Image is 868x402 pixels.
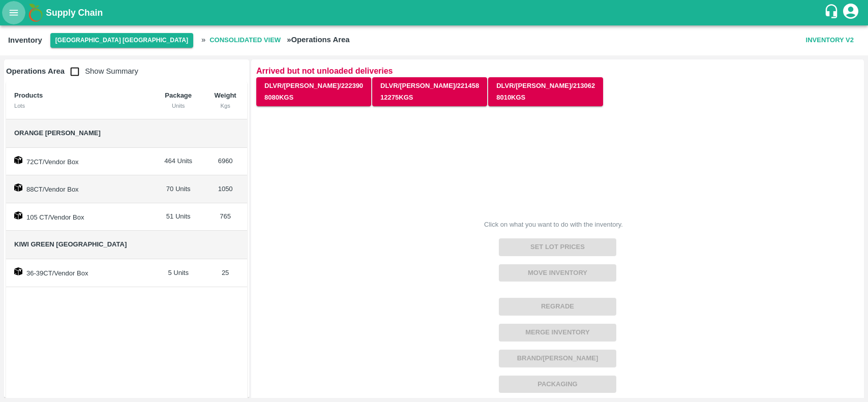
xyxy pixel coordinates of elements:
b: Weight [215,91,236,99]
b: Package [165,91,192,99]
button: DLVR/[PERSON_NAME]/22145812275Kgs [372,77,487,107]
b: Consolidated View [209,35,281,46]
span: Kiwi Green [GEOGRAPHIC_DATA] [14,240,127,248]
td: 765 [203,203,247,231]
button: DLVR/[PERSON_NAME]/2223908080Kgs [256,77,371,107]
img: box [14,183,22,192]
b: Products [14,91,43,99]
button: Inventory V2 [802,32,858,49]
td: 25 [203,259,247,287]
button: DLVR/[PERSON_NAME]/2130628010Kgs [488,77,603,107]
a: Supply Chain [46,6,824,20]
div: Lots [14,101,145,110]
td: 36-39CT/Vendor Box [6,259,153,287]
b: Operations Area [6,67,65,75]
span: Orange [PERSON_NAME] [14,129,101,137]
td: 1050 [203,175,247,203]
td: 6960 [203,148,247,176]
span: Show Summary [65,67,138,75]
img: box [14,267,22,275]
b: Inventory [8,36,42,44]
div: Click on what you want to do with the inventory. [484,220,623,230]
b: Supply Chain [46,8,103,18]
img: box [14,211,22,220]
div: Units [161,101,195,110]
td: 464 Units [153,148,203,176]
td: 105 CT/Vendor Box [6,203,153,231]
p: Arrived but not unloaded deliveries [256,65,859,77]
td: 70 Units [153,175,203,203]
td: 5 Units [153,259,203,287]
div: Kgs [212,101,239,110]
span: Consolidated View [205,32,285,49]
td: 72CT/Vendor Box [6,148,153,176]
b: » Operations Area [287,36,349,44]
td: 51 Units [153,203,203,231]
button: Select DC [50,33,193,48]
div: customer-support [824,4,842,22]
div: account of current user [842,2,860,23]
img: box [14,156,22,164]
button: open drawer [2,1,25,24]
td: 88CT/Vendor Box [6,175,153,203]
h2: » [201,32,349,49]
img: logo [25,3,46,23]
